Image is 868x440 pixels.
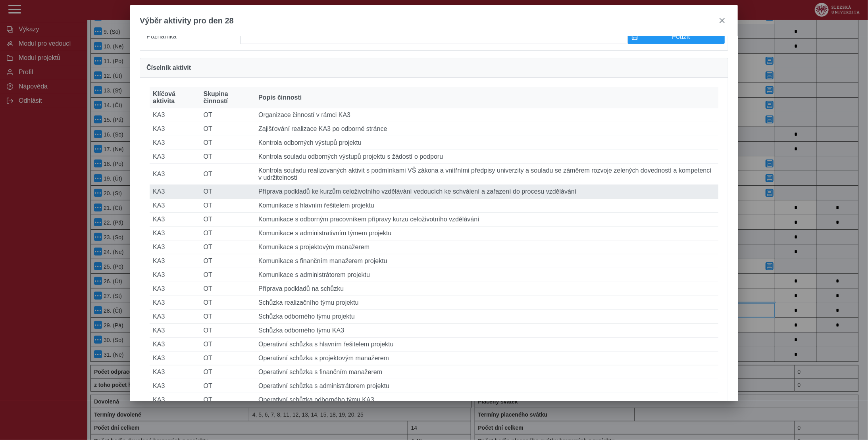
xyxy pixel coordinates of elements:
td: Schůzka odborného týmu KA3 [255,324,718,338]
span: Číselník aktivit [146,65,191,71]
td: KA3 [150,324,200,338]
td: OT [200,227,255,240]
td: Příprava podkladů na schůzku [255,282,718,296]
td: OT [200,324,255,338]
td: KA3 [150,240,200,254]
td: Kontrola souladu realizovaných aktivit s podmínkami VŠ zákona a vnitřními předpisy univerzity a s... [255,164,718,185]
td: Operativní schůzka s finančním manažerem [255,365,718,379]
td: OT [200,164,255,185]
td: OT [200,310,255,324]
td: Komunikace s finančním manažerem projektu [255,254,718,268]
td: KA3 [150,199,200,213]
td: KA3 [150,282,200,296]
td: OT [200,213,255,227]
td: KA3 [150,393,200,407]
td: KA3 [150,227,200,240]
td: Kontrola odborných výstupů projektu [255,136,718,150]
td: KA3 [150,150,200,164]
td: OT [200,240,255,254]
span: Použít [641,33,721,40]
td: Operativní schůzka s projektovým manažerem [255,352,718,365]
td: KA3 [150,122,200,136]
td: KA3 [150,164,200,185]
td: OT [200,393,255,407]
td: Komunikace s projektovým manažerem [255,240,718,254]
td: OT [200,338,255,352]
td: OT [200,185,255,199]
label: Poznámka [143,30,240,44]
span: Klíčová aktivita [153,90,197,105]
td: OT [200,136,255,150]
button: close [716,14,728,27]
span: Výběr aktivity pro den 28 [140,16,234,25]
span: Skupina činností [204,90,252,105]
td: Schůzka realizačního týmu projektu [255,296,718,310]
td: OT [200,150,255,164]
td: Operativní schůzka odborného týmu KA3 [255,393,718,407]
td: Operativní schůzka s administrátorem projektu [255,379,718,393]
td: OT [200,296,255,310]
td: Zajišťování realizace KA3 po odborné stránce [255,122,718,136]
td: Operativní schůzka s hlavním řešitelem projektu [255,338,718,352]
td: KA3 [150,379,200,393]
td: KA3 [150,108,200,122]
td: Komunikace s administrativním týmem projektu [255,227,718,240]
td: OT [200,122,255,136]
td: Organizace činností v rámci KA3 [255,108,718,122]
td: OT [200,379,255,393]
td: OT [200,108,255,122]
td: KA3 [150,136,200,150]
td: KA3 [150,296,200,310]
button: Použít [628,30,725,44]
td: OT [200,282,255,296]
span: Popis činnosti [258,94,302,101]
td: KA3 [150,352,200,365]
td: OT [200,365,255,379]
td: Komunikace s administrátorem projektu [255,268,718,282]
td: OT [200,254,255,268]
td: KA3 [150,310,200,324]
td: KA3 [150,254,200,268]
td: KA3 [150,213,200,227]
td: OT [200,199,255,213]
td: Schůzka odborného týmu projektu [255,310,718,324]
td: KA3 [150,268,200,282]
td: OT [200,352,255,365]
td: Kontrola souladu odborných výstupů projektu s žádostí o podporu [255,150,718,164]
td: Příprava podkladů ke kurzům celoživotního vzdělávání vedoucích ke schválení a zařazení do procesu... [255,185,718,199]
td: OT [200,268,255,282]
td: KA3 [150,338,200,352]
td: KA3 [150,185,200,199]
td: KA3 [150,365,200,379]
td: Komunikace s odborným pracovníkem přípravy kurzu celoživotního vzdělávání [255,213,718,227]
td: Komunikace s hlavním řešitelem projektu [255,199,718,213]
